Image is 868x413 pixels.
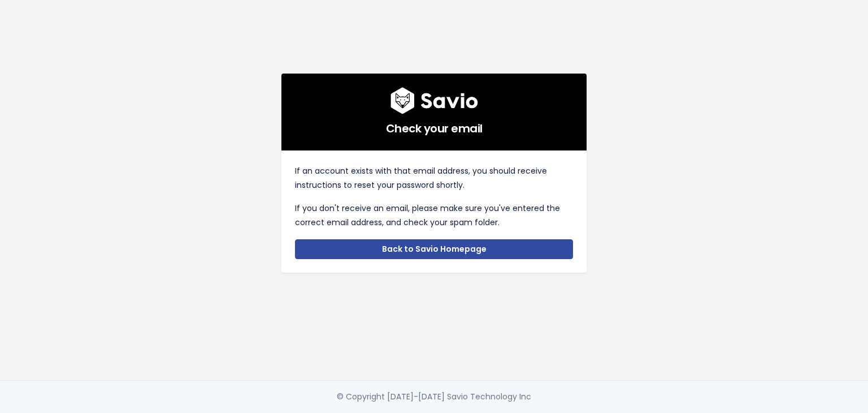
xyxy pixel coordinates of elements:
[295,114,573,137] h5: Check your email
[295,164,573,192] p: If an account exists with that email address, you should receive instructions to reset your passw...
[337,390,531,404] div: © Copyright [DATE]-[DATE] Savio Technology Inc
[390,87,478,114] img: logo600x187.a314fd40982d.png
[295,201,573,230] p: If you don't receive an email, please make sure you've entered the correct email address, and che...
[295,239,573,260] a: Back to Savio Homepage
